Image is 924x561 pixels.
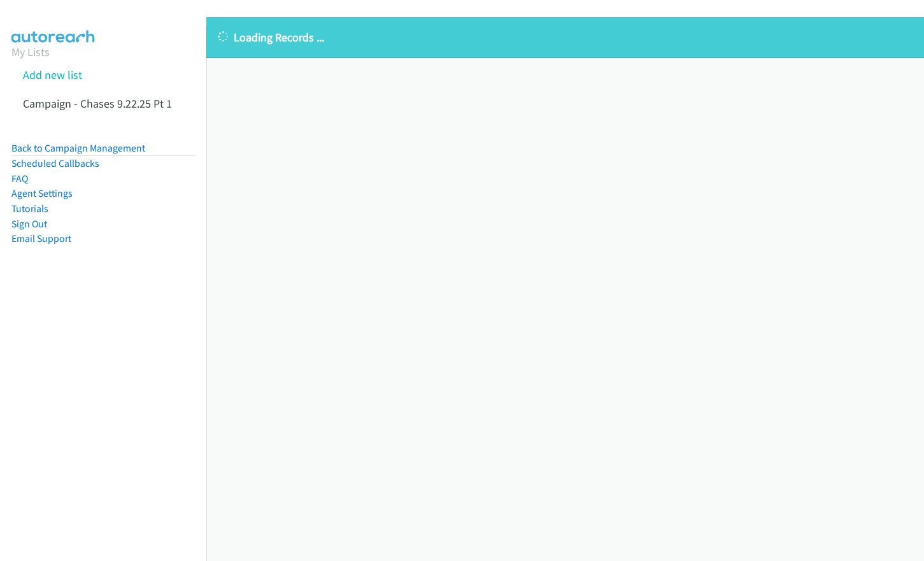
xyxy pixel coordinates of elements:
a: FAQ [11,173,28,185]
a: Tutorials [11,202,48,215]
a: Email Support [11,232,71,245]
a: Sign Out [11,218,47,230]
a: Scheduled Callbacks [11,157,99,169]
a: Back to Campaign Management [11,142,145,154]
a: My Lists [11,45,50,59]
a: Agent Settings [11,187,73,199]
a: Add new list [23,67,82,82]
a: Campaign - Chases 9.22.25 Pt 1 [23,96,172,111]
p: Loading Records ... [218,29,913,46]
